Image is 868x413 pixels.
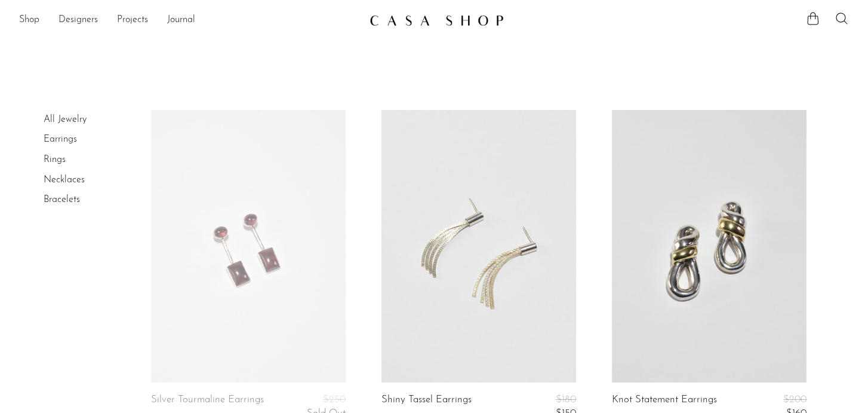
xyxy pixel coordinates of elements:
a: Necklaces [44,175,85,185]
a: Shop [19,13,39,28]
ul: NEW HEADER MENU [19,10,360,30]
span: $250 [323,394,346,405]
a: Projects [117,13,148,28]
a: Designers [59,13,98,28]
span: $180 [556,394,576,405]
a: Rings [44,155,66,164]
a: Earrings [44,134,77,144]
span: $200 [783,394,807,405]
a: Journal [167,13,195,28]
nav: Desktop navigation [19,10,360,30]
a: Bracelets [44,195,80,204]
a: All Jewelry [44,115,87,124]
